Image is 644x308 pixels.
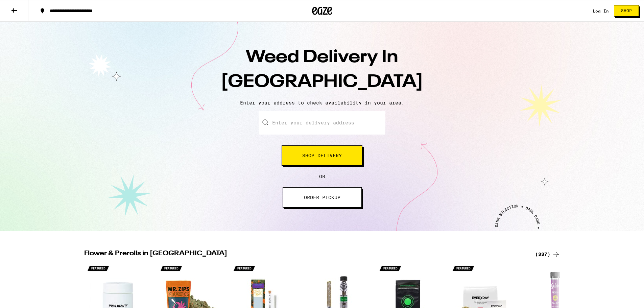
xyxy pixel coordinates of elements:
[204,45,440,95] h1: Weed Delivery In
[535,250,560,258] a: (337)
[221,73,423,91] span: [GEOGRAPHIC_DATA]
[283,187,362,208] button: ORDER PICKUP
[609,5,644,17] a: Shop
[593,9,609,13] a: Log In
[621,9,632,13] span: Shop
[304,195,340,200] span: ORDER PICKUP
[614,5,639,17] button: Shop
[282,145,362,166] button: Shop Delivery
[84,250,527,258] h2: Flower & Prerolls in [GEOGRAPHIC_DATA]
[319,174,325,179] span: OR
[7,100,637,105] p: Enter your address to check availability in your area.
[259,111,385,135] input: Enter your delivery address
[302,153,342,158] span: Shop Delivery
